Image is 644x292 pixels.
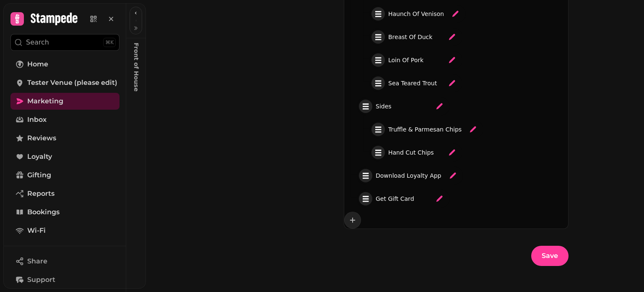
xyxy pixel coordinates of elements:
[10,204,119,221] a: Bookings
[388,125,462,134] span: Truffle & parmesan chips
[27,189,55,199] span: Reports
[103,38,116,47] div: ⌘K
[388,33,432,42] span: Breast of duck
[444,53,460,67] button: edit
[444,168,461,183] button: edit
[10,34,119,51] button: Search⌘K
[10,56,119,73] a: Home
[27,115,47,125] span: Inbox
[447,7,464,21] button: edit
[27,226,46,236] span: Wi-Fi
[10,253,119,270] button: Share
[27,133,56,143] span: Reviews
[444,76,460,90] button: edit
[344,212,361,229] button: Add Menu Item
[27,207,60,217] span: Bookings
[531,246,569,266] button: Save
[26,37,49,47] p: Search
[10,271,119,288] button: Support
[27,78,117,88] span: Tester Venue (please edit)
[465,122,481,137] button: edit
[27,59,48,69] span: Home
[27,170,51,180] span: Gifting
[27,256,47,266] span: Share
[10,148,119,165] a: Loyalty
[444,145,460,160] button: edit
[431,192,448,206] button: edit
[10,167,119,184] a: Gifting
[388,79,437,88] span: Sea teared trout
[10,93,119,110] a: Marketing
[10,130,119,147] a: Reviews
[376,171,441,180] span: Download Loyalty App
[10,74,119,91] a: Tester Venue (please edit)
[27,96,63,106] span: Marketing
[10,222,119,239] a: Wi-Fi
[388,148,434,157] span: Hand cut chips
[542,253,558,259] span: Save
[10,111,119,128] a: Inbox
[444,30,460,44] button: edit
[376,102,392,111] span: Sides
[27,275,55,285] span: Support
[129,36,144,56] p: Front of House
[376,195,414,203] span: Get Gift Card
[27,152,52,162] span: Loyalty
[388,10,444,18] span: Haunch of venison
[388,56,423,65] span: Loin of pork
[431,99,448,113] button: edit
[10,185,119,202] a: Reports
